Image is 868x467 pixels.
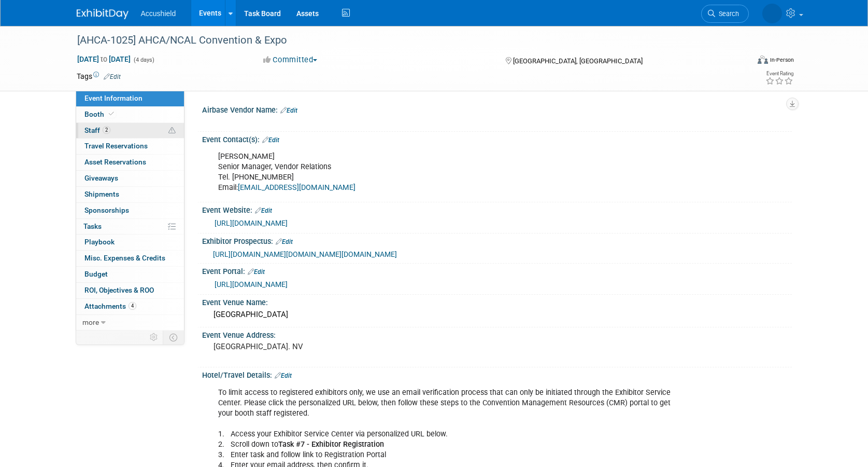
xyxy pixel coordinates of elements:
div: Airbase Vendor Name: [202,102,792,116]
td: Toggle Event Tabs [163,331,184,344]
a: [URL][DOMAIN_NAME] [215,219,288,227]
a: Playbook [76,235,184,250]
a: Travel Reservations [76,139,184,154]
span: Tasks [83,222,102,230]
a: Edit [275,372,292,379]
span: ROI, Objectives & ROO [84,286,154,294]
a: Sponsorships [76,203,184,218]
a: Edit [280,107,297,114]
span: Staff [84,126,110,134]
img: ExhibitDay [77,9,129,19]
img: Format-Inperson.png [758,56,768,64]
div: Hotel/Travel Details: [202,367,792,381]
a: Staff2 [76,123,184,139]
a: Edit [262,136,279,144]
span: Potential Scheduling Conflict -- at least one attendee is tagged in another overlapping event. [168,126,176,135]
td: Tags [77,71,121,81]
span: 2 [103,126,110,134]
a: [URL][DOMAIN_NAME][DOMAIN_NAME][DOMAIN_NAME] [213,250,397,258]
a: ROI, Objectives & ROO [76,283,184,298]
span: Budget [84,270,108,278]
div: Event Rating [765,71,793,76]
span: Giveaways [84,174,118,182]
span: to [99,55,109,63]
div: In-Person [770,56,794,64]
a: Budget [76,267,184,282]
div: [PERSON_NAME] Senior Manager, Vendor Relations Tel. [PHONE_NUMBER] Email: [211,146,678,198]
a: Edit [255,207,272,214]
span: Accushield [141,9,176,18]
span: Attachments [84,302,136,310]
span: Travel Reservations [84,142,148,150]
a: Asset Reservations [76,155,184,170]
span: Shipments [84,190,119,198]
a: more [76,315,184,331]
img: Sam McDade [762,4,782,23]
a: Attachments4 [76,299,184,314]
td: Personalize Event Tab Strip [145,331,163,344]
a: Edit [276,238,293,245]
span: [GEOGRAPHIC_DATA], [GEOGRAPHIC_DATA] [513,57,643,65]
div: Event Contact(s): [202,132,792,145]
a: Edit [104,73,121,80]
a: [URL][DOMAIN_NAME] [215,280,288,289]
button: Committed [260,54,321,65]
span: Playbook [84,238,115,246]
a: Booth [76,107,184,122]
span: more [82,318,99,326]
pre: [GEOGRAPHIC_DATA]. NV [214,342,436,351]
div: Event Venue Name: [202,295,792,308]
div: Event Portal: [202,264,792,277]
span: Misc. Expenses & Credits [84,254,165,262]
a: Event Information [76,91,184,106]
span: Booth [84,110,116,118]
span: Event Information [84,94,143,102]
div: Event Format [688,54,794,70]
a: Search [701,5,749,23]
a: Giveaways [76,171,184,186]
div: Event Website: [202,202,792,216]
span: 4 [129,302,136,310]
span: (4 days) [133,57,154,63]
div: Event Venue Address: [202,327,792,340]
i: Booth reservation complete [109,111,114,117]
span: Asset Reservations [84,158,146,166]
a: Tasks [76,219,184,235]
a: Edit [248,268,265,276]
div: Exhibitor Prospectus: [202,233,792,247]
span: Sponsorships [84,206,129,214]
a: Shipments [76,187,184,202]
a: [EMAIL_ADDRESS][DOMAIN_NAME] [238,183,355,192]
a: Misc. Expenses & Credits [76,251,184,266]
span: Search [715,10,739,18]
div: [GEOGRAPHIC_DATA] [210,307,784,323]
b: Task #7 - Exhibitor Registration [278,440,384,449]
span: [DATE] [DATE] [77,54,131,64]
div: [AHCA-1025] AHCA/NCAL Convention & Expo [74,31,733,50]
